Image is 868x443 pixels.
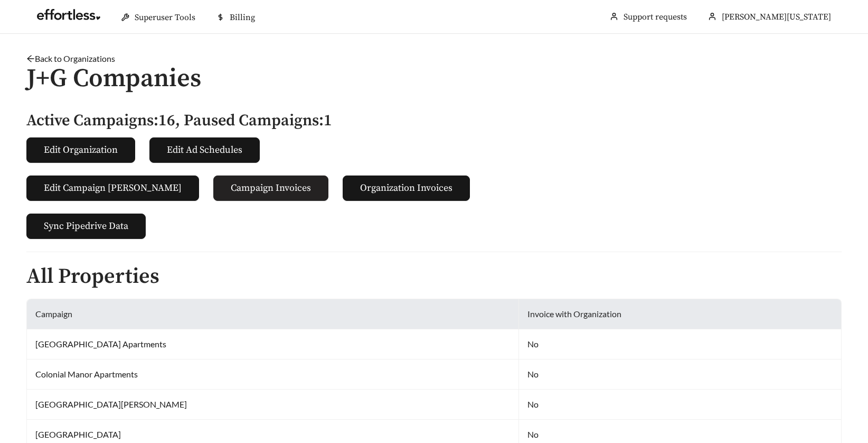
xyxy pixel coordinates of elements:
a: arrow-leftBack to Organizations [26,53,115,63]
td: Colonial Manor Apartments [27,359,519,390]
td: [GEOGRAPHIC_DATA] Apartments [27,329,519,359]
span: Edit Ad Schedules [167,143,242,157]
span: [PERSON_NAME][US_STATE] [722,12,831,22]
button: Organization Invoices [343,176,470,201]
span: Campaign Invoices [231,181,311,195]
span: Organization Invoices [360,181,452,195]
td: No [519,329,842,359]
td: No [519,390,842,420]
span: Billing [230,12,255,23]
h5: Active Campaigns: 16 , Paused Campaigns: 1 [26,112,842,130]
th: Invoice with Organization [519,299,842,329]
td: No [519,359,842,390]
span: arrow-left [26,54,35,63]
span: Edit Campaign [PERSON_NAME] [44,181,182,195]
button: Edit Ad Schedules [149,137,260,163]
span: Edit Organization [44,143,118,157]
button: Campaign Invoices [213,176,328,201]
button: Sync Pipedrive Data [26,214,146,239]
th: Campaign [27,299,519,329]
button: Edit Organization [26,137,135,163]
h2: All Properties [26,265,842,288]
button: Edit Campaign [PERSON_NAME] [26,176,199,201]
a: Support requests [624,12,687,22]
td: [GEOGRAPHIC_DATA][PERSON_NAME] [27,390,519,420]
span: Sync Pipedrive Data [44,219,128,233]
span: Superuser Tools [135,12,195,23]
h1: J+G Companies [26,65,842,93]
